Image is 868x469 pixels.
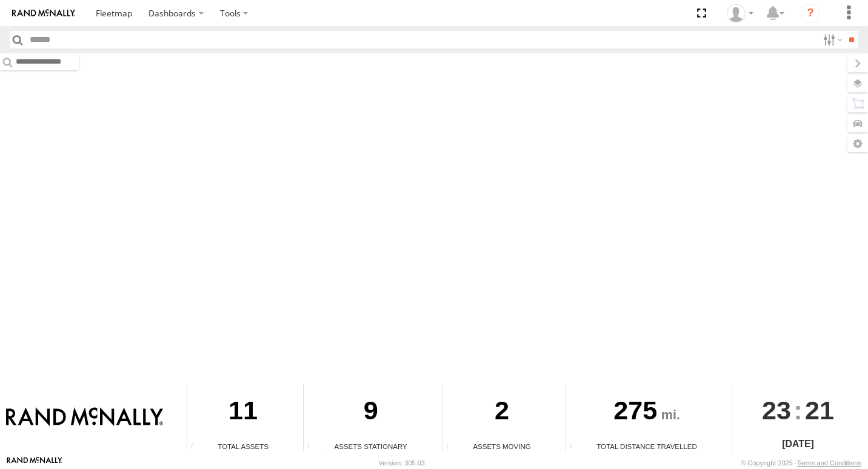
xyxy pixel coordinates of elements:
[801,4,820,23] i: ?
[304,442,322,451] div: Total number of assets current stationary.
[566,441,727,451] div: Total Distance Travelled
[805,384,834,436] span: 21
[732,437,864,451] div: [DATE]
[741,459,861,467] div: © Copyright 2025 -
[762,384,791,436] span: 23
[442,384,561,441] div: 2
[7,457,62,469] a: Visit our Website
[379,459,425,467] div: Version: 305.03
[6,407,163,428] img: Rand McNally
[12,9,75,18] img: rand-logo.svg
[442,442,461,451] div: Total number of assets current in transit.
[442,441,561,451] div: Assets Moving
[566,442,584,451] div: Total distance travelled by all assets within specified date range and applied filters
[723,4,758,22] div: Valeo Dash
[847,135,868,152] label: Map Settings
[187,441,299,451] div: Total Assets
[304,384,438,441] div: 9
[818,31,844,48] label: Search Filter Options
[187,384,299,441] div: 11
[797,459,861,467] a: Terms and Conditions
[187,442,205,451] div: Total number of Enabled Assets
[304,441,438,451] div: Assets Stationary
[566,384,727,441] div: 275
[732,384,864,436] div: :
